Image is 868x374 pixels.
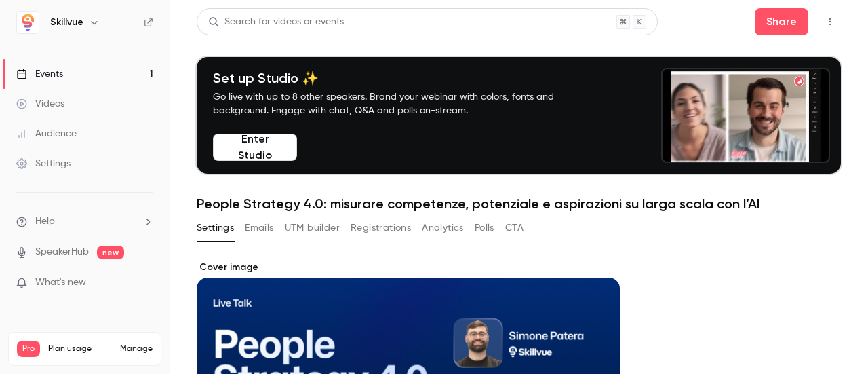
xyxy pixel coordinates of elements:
[71,80,104,89] div: Dominio
[505,217,524,239] button: CTA
[213,70,586,86] h4: Set up Studio ✨
[755,8,808,35] button: Share
[137,277,153,289] iframe: Noticeable Trigger
[16,97,64,111] div: Videos
[120,343,153,354] a: Manage
[35,245,89,259] a: SpeakerHub
[35,214,55,229] span: Help
[22,35,33,46] img: website_grey.svg
[351,217,411,239] button: Registrations
[136,79,147,90] img: tab_keywords_by_traffic_grey.svg
[38,22,66,33] div: v 4.0.25
[56,79,67,90] img: tab_domain_overview_orange.svg
[35,35,194,46] div: [PERSON_NAME]: [DOMAIN_NAME]
[35,276,86,290] span: What's new
[50,16,83,29] h6: Skillvue
[17,341,40,357] span: Pro
[16,214,153,229] li: help-dropdown-opener
[213,134,297,161] button: Enter Studio
[17,12,39,33] img: Skillvue
[197,261,620,274] label: Cover image
[422,217,464,239] button: Analytics
[285,217,340,239] button: UTM builder
[208,15,344,29] div: Search for videos or events
[475,217,494,239] button: Polls
[245,217,273,239] button: Emails
[16,127,77,141] div: Audience
[197,195,841,212] h1: People Strategy 4.0: misurare competenze, potenziale e aspirazioni su larga scala con l’AI
[16,67,63,81] div: Events
[22,22,33,33] img: logo_orange.svg
[151,80,225,89] div: Keyword (traffico)
[213,90,586,117] p: Go live with up to 8 other speakers. Brand your webinar with colors, fonts and background. Engage...
[97,246,124,259] span: new
[48,343,112,354] span: Plan usage
[197,217,234,239] button: Settings
[16,157,71,170] div: Settings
